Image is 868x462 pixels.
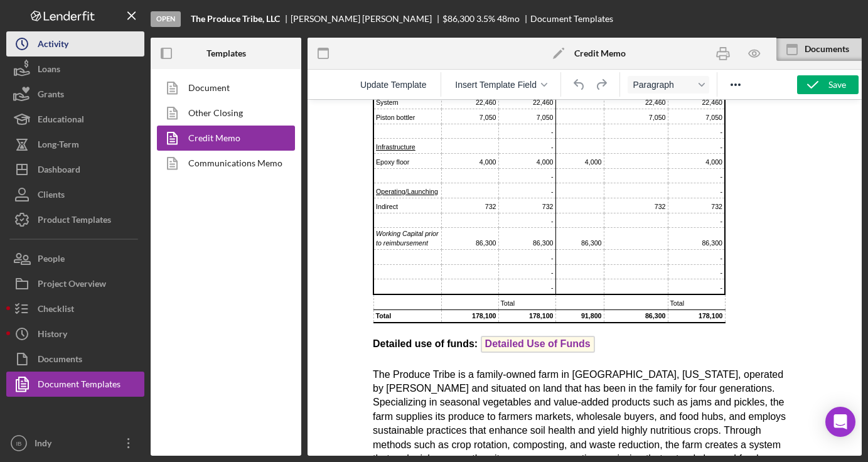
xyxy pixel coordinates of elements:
div: Save [828,75,846,94]
button: Loans [6,56,144,82]
div: Loans [38,56,60,85]
button: Undo [569,76,590,94]
b: The Produce Tribe, LLC [191,14,280,24]
p: The Produce Tribe is a family-owned farm in [GEOGRAPHIC_DATA], [US_STATE], operated by [PERSON_NA... [10,268,433,395]
div: 48 mo [497,14,520,24]
button: Documents [6,346,144,372]
b: Templates [206,48,246,58]
span: Update Template [360,80,427,90]
button: Redo [591,76,612,94]
div: Dashboard [38,157,80,185]
div: Documents [805,44,862,54]
button: Save [797,75,859,94]
button: Format Paragraph [628,76,709,94]
button: Dashboard [6,157,144,182]
div: [PERSON_NAME] [PERSON_NAME] [291,14,442,24]
span: Insert Template Field [455,80,537,90]
button: Project Overview [6,271,144,296]
div: Activity [38,31,68,60]
button: Product Templates [6,207,144,232]
a: History [6,321,144,346]
a: Document [157,75,289,100]
div: 3.5 % [476,14,495,24]
b: Credit Memo [574,48,626,58]
div: Document Templates [530,14,613,24]
button: Grants [6,82,144,107]
iframe: Rich Text Area [363,100,806,456]
div: Open Intercom Messenger [825,407,855,437]
a: Credit Memo [157,126,289,151]
button: Clients [6,182,144,207]
button: Activity [6,31,144,56]
a: Communications Memo [157,151,289,176]
div: Grants [38,82,64,110]
button: Document Templates [6,372,144,397]
div: Project Overview [38,271,106,299]
text: IB [16,440,21,447]
button: Checklist [6,296,144,321]
button: Insert Template Field [449,76,554,94]
div: Open [151,11,181,27]
div: Product Templates [38,207,111,235]
button: Educational [6,107,144,132]
span: Paragraph [633,80,694,90]
button: Long-Term [6,132,144,157]
button: People [6,246,144,271]
div: Long-Term [38,132,79,160]
button: IBIndy [PERSON_NAME] [6,431,144,456]
div: Document Templates [38,372,121,400]
div: People [38,246,65,274]
button: Reveal or hide additional toolbar items [725,76,746,94]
